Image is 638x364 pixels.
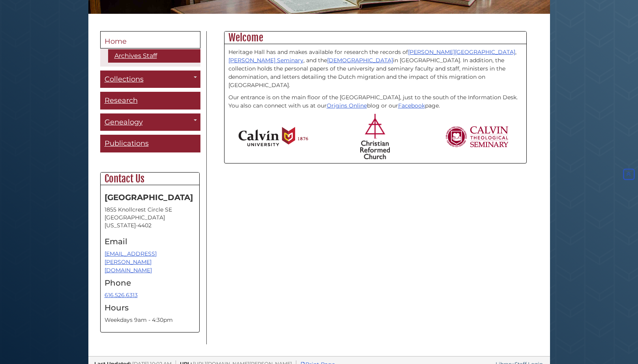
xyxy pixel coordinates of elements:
[105,118,143,126] span: Genealogy
[105,139,149,148] span: Publications
[105,193,193,202] strong: [GEOGRAPHIC_DATA]
[228,48,522,89] p: Heritage Hall has and makes available for research the records of , , and the in [GEOGRAPHIC_DATA...
[105,96,138,105] span: Research
[398,102,425,109] a: Facebook
[105,75,144,84] span: Collections
[105,303,195,312] h4: Hours
[225,32,526,44] h2: Welcome
[100,135,200,152] a: Publications
[445,126,509,147] img: Calvin Theological Seminary
[100,113,200,131] a: Genealogy
[327,57,393,64] a: [DEMOGRAPHIC_DATA]
[228,93,522,110] p: Our entrance is on the main floor of the [GEOGRAPHIC_DATA], just to the south of the Information ...
[228,57,303,64] a: [PERSON_NAME] Seminary
[105,237,195,246] h4: Email
[101,173,199,185] h2: Contact Us
[360,114,390,159] img: Christian Reformed Church
[238,127,308,147] img: Calvin University
[327,102,367,109] a: Origins Online
[105,37,127,46] span: Home
[105,279,195,287] h4: Phone
[100,31,200,340] div: Guide Pages
[100,31,200,48] a: Home
[108,49,200,63] a: Archives Staff
[408,48,515,56] a: [PERSON_NAME][GEOGRAPHIC_DATA]
[105,250,157,274] a: [EMAIL_ADDRESS][PERSON_NAME][DOMAIN_NAME]
[100,71,200,88] a: Collections
[105,206,195,229] address: 1855 Knollcrest Circle SE [GEOGRAPHIC_DATA][US_STATE]-4402
[105,316,195,324] p: Weekdays 9am - 4:30pm
[100,92,200,110] a: Research
[105,292,138,299] a: 616.526.6313
[621,171,636,178] a: Back to Top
